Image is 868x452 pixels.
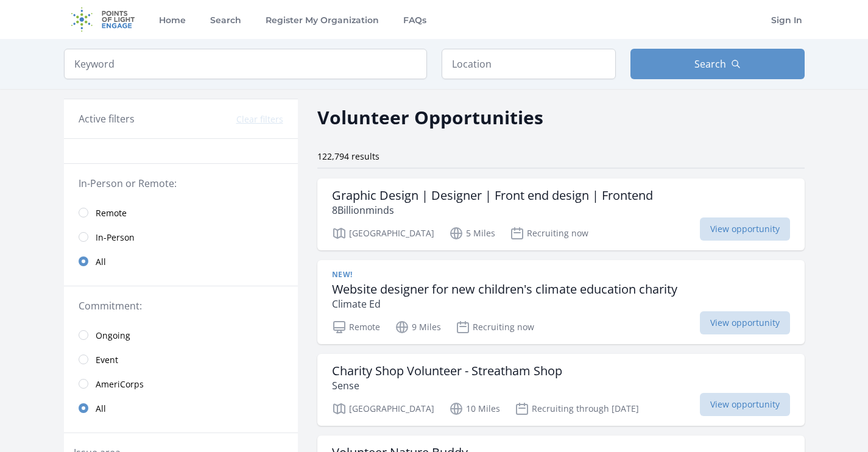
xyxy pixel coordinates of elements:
legend: In-Person or Remote: [79,176,283,191]
p: Sense [332,378,562,393]
p: [GEOGRAPHIC_DATA] [332,226,434,241]
p: Recruiting now [510,226,588,241]
span: Event [96,354,118,366]
a: Ongoing [64,323,298,347]
p: Recruiting through [DATE] [515,401,639,416]
input: Keyword [64,49,427,79]
span: Search [694,57,726,71]
p: 9 Miles [395,320,441,334]
span: Remote [96,207,127,219]
a: All [64,396,298,420]
a: AmeriCorps [64,372,298,396]
a: Graphic Design | Designer | Front end design | Frontend 8Billionminds [GEOGRAPHIC_DATA] 5 Miles R... [317,178,805,250]
legend: Commitment: [79,298,283,313]
p: 5 Miles [449,226,495,241]
a: Event [64,347,298,372]
a: In-Person [64,225,298,249]
span: View opportunity [700,311,790,334]
p: Climate Ed [332,297,677,311]
p: 8Billionminds [332,203,653,217]
span: In-Person [96,231,135,244]
p: [GEOGRAPHIC_DATA] [332,401,434,416]
span: 122,794 results [317,150,379,162]
p: 10 Miles [449,401,500,416]
h3: Graphic Design | Designer | Front end design | Frontend [332,188,653,203]
span: View opportunity [700,217,790,241]
span: AmeriCorps [96,378,144,390]
h3: Charity Shop Volunteer - Streatham Shop [332,364,562,378]
button: Clear filters [236,113,283,125]
span: New! [332,270,353,280]
h3: Active filters [79,111,135,126]
span: All [96,403,106,415]
span: All [96,256,106,268]
p: Recruiting now [456,320,534,334]
span: View opportunity [700,393,790,416]
h2: Volunteer Opportunities [317,104,543,131]
a: Remote [64,200,298,225]
button: Search [630,49,805,79]
a: New! Website designer for new children's climate education charity Climate Ed Remote 9 Miles Recr... [317,260,805,344]
input: Location [442,49,616,79]
a: Charity Shop Volunteer - Streatham Shop Sense [GEOGRAPHIC_DATA] 10 Miles Recruiting through [DATE... [317,354,805,426]
h3: Website designer for new children's climate education charity [332,282,677,297]
span: Ongoing [96,330,130,342]
p: Remote [332,320,380,334]
a: All [64,249,298,274]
